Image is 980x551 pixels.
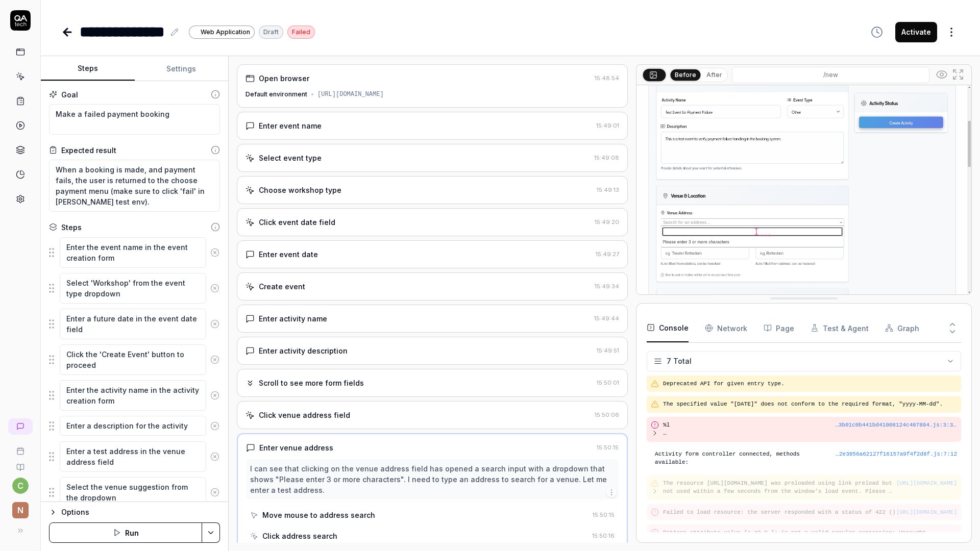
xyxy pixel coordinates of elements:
button: [URL][DOMAIN_NAME] [896,508,957,517]
button: n [4,494,36,520]
div: Click address search [262,531,337,541]
div: Select event type [259,153,322,163]
button: View version history [865,22,889,42]
div: Suggestions [49,441,220,472]
button: Steps [41,57,135,81]
pre: Failed to load resource: the server responded with a status of 422 () [663,508,957,517]
pre: The specified value "[DATE]" does not conform to the required format, "yyyy-MM-dd". [663,400,957,409]
time: 15:49:20 [595,218,619,226]
button: Remove step [206,242,224,263]
time: 15:48:54 [595,74,619,82]
pre: %l %i %d Sitam consectetu adipiscing ElitSeddo: Eiusmo temp incididunt ut labo (etdolor 'magnaAli... [663,421,835,438]
button: After [702,69,726,81]
button: Before [671,69,701,80]
div: Suggestions [49,308,220,340]
div: Suggestions [49,477,220,508]
div: Click event date field [259,217,335,228]
div: Open browser [259,73,309,84]
time: 15:50:16 [592,532,615,539]
button: Console [647,314,689,342]
time: 15:49:51 [597,347,619,354]
time: 15:49:27 [596,251,619,258]
button: Test & Agent [811,314,869,342]
span: n [12,502,29,518]
div: Expected result [61,145,116,156]
button: Network [705,314,747,342]
button: Click address search15:50:16 [246,527,619,545]
a: New conversation [8,418,33,435]
button: …2e3856a62127f16157a9f4f2d8f.js:7:12 [836,450,957,459]
div: Enter event name [259,120,322,131]
span: Web Application [201,28,250,37]
button: Remove step [206,416,224,436]
div: Enter event date [259,249,318,260]
a: Web Application [189,25,255,39]
button: [URL][DOMAIN_NAME] [896,479,957,488]
pre: Deprecated API for given entry type. [663,380,957,388]
time: 15:49:08 [594,154,619,161]
button: Open in full screen [950,66,966,83]
button: Move mouse to address search15:50:15 [246,506,619,524]
div: Goal [61,89,78,100]
time: 15:50:06 [595,411,619,418]
div: Suggestions [49,380,220,411]
div: Choose workshop type [259,185,341,195]
pre: Activity form controller connected, methods available: [655,450,957,467]
div: Create event [259,281,305,292]
div: Suggestions [49,272,220,304]
div: Failed [287,26,315,39]
div: Steps [61,222,82,233]
button: Remove step [206,385,224,406]
time: 15:49:44 [594,315,619,322]
div: Move mouse to address search [262,510,375,520]
div: Enter venue address [259,442,333,453]
time: 15:49:13 [597,186,619,193]
div: Draft [259,26,283,39]
div: Suggestions [49,344,220,375]
button: Remove step [206,278,224,298]
button: Graph [885,314,919,342]
div: Click venue address field [259,410,350,420]
pre: Pattern attribute value [a-z0-9-]+ is not a valid regular expression: Uncaught SyntaxError: Inval... [663,529,957,545]
div: Suggestions [49,415,220,437]
button: Remove step [206,446,224,467]
button: Page [764,314,794,342]
a: Documentation [4,455,36,471]
button: c [12,478,29,494]
button: Activate [895,22,937,42]
div: Default environment [246,90,307,99]
div: Suggestions [49,237,220,268]
div: …3b01c0b441bd41008124c407894.js : 3 : 39434 [835,421,957,430]
time: 15:50:15 [593,511,615,518]
time: 15:49:34 [595,283,619,290]
div: Enter activity description [259,345,348,356]
img: Screenshot [636,85,971,294]
button: Remove step [206,482,224,503]
div: Enter activity name [259,313,327,324]
button: Show all interative elements [934,66,950,83]
button: …3b01c0b441bd41008124c407894.js:3:39434 [835,421,957,430]
div: [URL][DOMAIN_NAME] [317,90,384,99]
time: 15:49:01 [596,122,619,129]
pre: The resource [URL][DOMAIN_NAME] was preloaded using link preload but not used within a few second... [663,479,896,496]
div: Options [61,506,220,518]
a: Book a call with us [4,439,36,455]
button: Remove step [206,349,224,370]
time: 15:50:01 [597,379,619,386]
div: Scroll to see more form fields [259,378,364,388]
div: I can see that clicking on the venue address field has opened a search input with a dropdown that... [250,463,615,495]
button: Remove step [206,314,224,334]
button: Run [49,522,202,543]
button: Options [49,506,220,518]
div: …2e3856a62127f16157a9f4f2d8f.js : 7 : 12 [836,450,957,459]
button: Settings [135,57,229,81]
time: 15:50:15 [597,444,619,451]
